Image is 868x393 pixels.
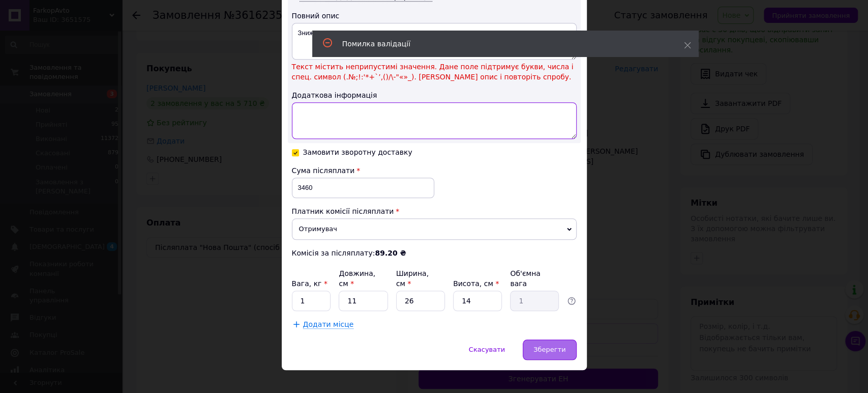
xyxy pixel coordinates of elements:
[469,346,505,353] span: Скасувати
[375,249,406,257] b: 89.20 ₴
[510,268,559,289] div: Об'ємна вага
[303,320,354,329] span: Додати місце
[533,346,565,353] span: Зберегти
[292,207,394,215] span: Платник комісії післяплати
[292,218,577,240] span: Отримувач
[303,148,412,157] div: Замовити зворотну доставку
[292,11,577,21] div: Повний опис
[292,62,577,82] span: Текст містить неприпустимі значення. Дане поле підтримує букви, числа і спец. символ (.№;!:'*+`’,...
[292,166,355,175] span: Сума післяплати
[339,269,375,288] label: Довжина, см
[453,279,499,288] label: Висота, см
[292,279,327,288] label: Вага, кг
[292,90,577,100] div: Додаткова інформація
[292,23,577,60] textarea: Знижка 5% на другу покупку; Фаркоп Mercedes-Ben...
[292,248,577,258] div: Комісія за післяплату:
[396,269,429,288] label: Ширина, см
[342,39,659,49] div: Помилка валідації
